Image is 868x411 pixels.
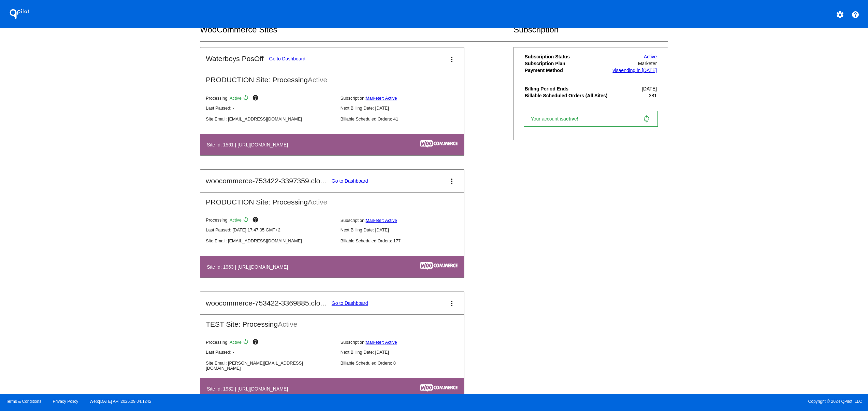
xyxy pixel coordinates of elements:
p: Next Billing Date: [DATE] [341,105,469,111]
mat-icon: help [252,95,260,103]
h2: PRODUCTION Site: Processing [200,193,464,206]
p: Site Email: [EMAIL_ADDRESS][DOMAIN_NAME] [206,116,335,122]
th: Billable Scheduled Orders (All Sites) [524,93,610,99]
p: Last Paused: - [206,350,335,355]
a: Go to Dashboard [332,300,368,306]
a: Marketer: Active [366,340,397,345]
h2: Subscription [513,25,668,34]
a: Marketer: Active [366,96,397,101]
mat-icon: help [252,216,260,225]
p: Processing: [206,216,335,225]
mat-icon: sync [243,95,251,103]
span: Active [230,96,242,101]
a: Terms & Conditions [6,399,41,404]
p: Billable Scheduled Orders: 177 [341,238,469,243]
a: Your account isactive! sync [524,111,658,127]
span: Marketer [638,61,657,66]
p: Billable Scheduled Orders: 8 [341,360,469,366]
p: Next Billing Date: [DATE] [341,350,469,355]
p: Site Email: [EMAIL_ADDRESS][DOMAIN_NAME] [206,238,335,243]
h2: woocommerce-753422-3397359.clo... [206,177,326,185]
a: Go to Dashboard [269,56,306,61]
span: active! [563,116,582,122]
span: Active [308,198,327,206]
span: Active [308,76,327,84]
p: Subscription: [341,96,469,101]
mat-icon: more_vert [448,55,456,63]
span: 381 [649,93,657,98]
span: Your account is [531,116,585,122]
mat-icon: more_vert [448,177,456,185]
h1: QPilot [6,7,33,21]
mat-icon: help [851,11,859,19]
a: Web:[DATE] API:2025.09.04.1242 [90,399,151,404]
mat-icon: sync [243,216,251,225]
mat-icon: sync [642,115,651,123]
span: visa [612,68,621,73]
p: Processing: [206,95,335,103]
h4: Site Id: 1982 | [URL][DOMAIN_NAME] [207,386,291,392]
p: Site Email: [PERSON_NAME][EMAIL_ADDRESS][DOMAIN_NAME] [206,360,335,371]
span: Copyright © 2024 QPilot, LLC [440,399,862,404]
p: Billable Scheduled Orders: 41 [341,116,469,122]
h2: WooCommerce Sites [200,25,513,34]
a: Go to Dashboard [332,178,368,184]
a: Active [644,54,657,59]
p: Subscription: [341,218,469,223]
p: Last Paused: - [206,105,335,111]
mat-icon: help [252,339,260,347]
span: [DATE] [642,86,657,91]
p: Processing: [206,339,335,347]
a: Marketer: Active [366,218,397,223]
span: Active [278,320,297,328]
span: Active [230,218,242,223]
img: c53aa0e5-ae75-48aa-9bee-956650975ee5 [420,140,458,148]
a: Privacy Policy [53,399,78,404]
h2: TEST Site: Processing [200,315,464,328]
h4: Site Id: 1963 | [URL][DOMAIN_NAME] [207,264,291,270]
img: c53aa0e5-ae75-48aa-9bee-956650975ee5 [420,262,458,270]
th: Subscription Status [524,54,610,60]
span: Active [230,340,242,345]
h2: Waterboys PosOff [206,55,263,63]
p: Last Paused: [DATE] 17:47:05 GMT+2 [206,227,335,232]
h2: woocommerce-753422-3369885.clo... [206,299,326,307]
h2: PRODUCTION Site: Processing [200,70,464,84]
th: Billing Period Ends [524,86,610,92]
mat-icon: sync [243,339,251,347]
mat-icon: settings [836,11,844,19]
img: c53aa0e5-ae75-48aa-9bee-956650975ee5 [420,384,458,392]
th: Subscription Plan [524,60,610,67]
p: Next Billing Date: [DATE] [341,227,469,232]
th: Payment Method [524,67,610,73]
mat-icon: more_vert [448,299,456,308]
h4: Site Id: 1561 | [URL][DOMAIN_NAME] [207,142,291,147]
p: Subscription: [341,340,469,345]
a: visaending in [DATE] [612,68,657,73]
